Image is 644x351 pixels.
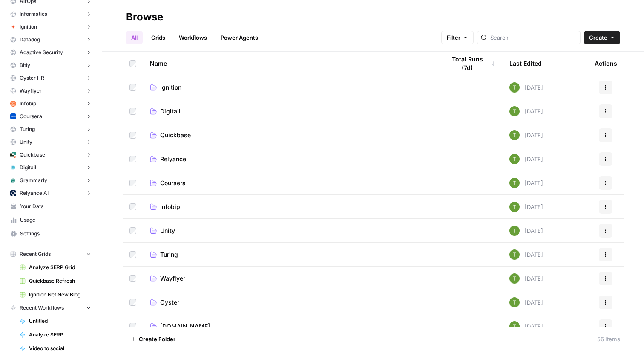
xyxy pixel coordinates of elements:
img: 21cqirn3y8po2glfqu04segrt9y0 [10,165,16,171]
img: 6qj8gtflwv87ps1ofr2h870h2smq [10,177,16,183]
button: Adaptive Security [7,46,95,59]
a: Ignition Net New Blog [16,288,95,302]
img: yba7bbzze900hr86j8rqqvfn473j [509,297,520,307]
a: Quickbase [150,131,432,139]
span: Recent Grids [20,250,51,258]
span: Settings [20,230,91,238]
img: 8r7vcgjp7k596450bh7nfz5jb48j [10,190,16,196]
input: Search [490,33,577,42]
span: Oyster HR [20,74,44,82]
img: yba7bbzze900hr86j8rqqvfn473j [509,106,520,116]
img: yba7bbzze900hr86j8rqqvfn473j [509,82,520,93]
div: Browse [126,10,163,24]
img: yba7bbzze900hr86j8rqqvfn473j [509,321,520,331]
button: Ignition [7,20,95,33]
span: Untitled [29,317,91,325]
span: Oyster [160,298,179,307]
span: Coursera [160,179,186,187]
button: Wayflyer [7,84,95,97]
div: Last Edited [509,52,542,75]
a: Ignition [150,83,432,92]
div: Actions [595,52,617,75]
button: Grammarly [7,174,95,187]
span: Unity [160,226,175,235]
button: Relyance AI [7,187,95,200]
a: Unity [150,226,432,235]
img: 1rmbdh83liigswmnvqyaq31zy2bw [10,113,16,119]
div: [DATE] [509,321,543,331]
a: Coursera [150,179,432,187]
button: Recent Grids [7,248,95,261]
div: 56 Items [597,335,620,343]
span: Turing [160,250,178,259]
div: [DATE] [509,178,543,188]
button: Create Folder [126,332,181,346]
span: Quickbase [160,131,191,139]
div: [DATE] [509,249,543,260]
span: Relyance AI [20,189,49,197]
div: [DATE] [509,154,543,164]
div: Total Runs (7d) [446,52,496,75]
a: Oyster [150,298,432,307]
a: All [126,31,143,44]
span: Analyze SERP Grid [29,264,91,271]
span: Unity [20,138,32,146]
a: Settings [7,227,95,241]
span: Ignition [160,83,181,92]
a: Digitail [150,107,432,116]
img: yba7bbzze900hr86j8rqqvfn473j [509,249,520,260]
button: Quickbase [7,148,95,161]
span: Infobip [20,100,36,107]
span: Quickbase [20,151,45,159]
button: Infobip [7,97,95,110]
img: yba7bbzze900hr86j8rqqvfn473j [509,178,520,188]
div: [DATE] [509,82,543,93]
a: Quickbase Refresh [16,274,95,288]
img: yba7bbzze900hr86j8rqqvfn473j [509,130,520,140]
a: Analyze SERP Grid [16,261,95,274]
span: Relyance [160,155,186,163]
a: Wayflyer [150,274,432,283]
a: Grids [146,31,170,44]
span: Analyze SERP [29,331,91,339]
img: jg2db1r2bojt4rpadgkfzs6jzbyg [10,24,16,30]
img: e96rwc90nz550hm4zzehfpz0of55 [10,101,16,107]
img: yba7bbzze900hr86j8rqqvfn473j [509,273,520,284]
span: Datadog [20,36,40,44]
span: Wayflyer [160,274,185,283]
a: Infobip [150,203,432,211]
div: [DATE] [509,106,543,116]
img: su6rzb6ooxtlguexw0i7h3ek2qys [10,152,16,158]
div: [DATE] [509,226,543,236]
span: Recent Workflows [20,304,64,312]
button: Unity [7,136,95,148]
a: Analyze SERP [16,328,95,342]
a: Untitled [16,314,95,328]
span: Grammarly [20,177,47,184]
button: Bitly [7,59,95,72]
div: Name [150,52,432,75]
span: Infobip [160,203,180,211]
button: Turing [7,123,95,136]
span: Bitly [20,61,30,69]
button: Digitail [7,161,95,174]
span: Ignition Net New Blog [29,291,91,299]
span: Create [589,33,607,42]
span: Digitail [160,107,181,116]
a: Your Data [7,200,95,213]
span: Your Data [20,203,91,210]
div: [DATE] [509,202,543,212]
a: Workflows [174,31,212,44]
div: [DATE] [509,130,543,140]
span: Filter [447,33,460,42]
a: Turing [150,250,432,259]
span: Informatica [20,10,48,18]
span: Coursera [20,113,42,120]
button: Oyster HR [7,72,95,84]
div: [DATE] [509,273,543,284]
a: Relyance [150,155,432,163]
button: Filter [441,31,474,44]
img: yba7bbzze900hr86j8rqqvfn473j [509,226,520,236]
a: Power Agents [216,31,263,44]
span: Wayflyer [20,87,42,95]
